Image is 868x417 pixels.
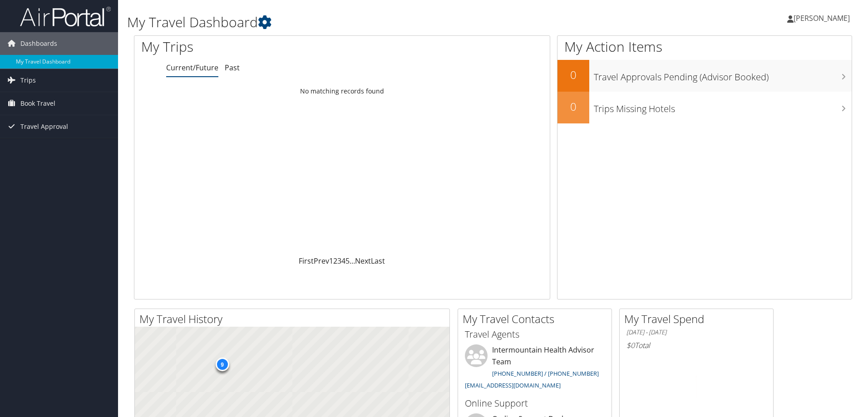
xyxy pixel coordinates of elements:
[20,32,57,55] span: Dashboards
[492,369,599,378] a: [PHONE_NUMBER] / [PHONE_NUMBER]
[341,256,345,266] a: 4
[557,92,852,123] a: 0Trips Missing Hotels
[20,6,111,27] img: airportal-logo.png
[355,256,371,266] a: Next
[465,397,605,410] h3: Online Support
[20,69,36,92] span: Trips
[166,63,218,73] a: Current/Future
[127,13,615,32] h1: My Travel Dashboard
[463,311,612,327] h2: My Travel Contacts
[626,328,766,337] h6: [DATE] - [DATE]
[345,256,350,266] a: 5
[557,37,852,56] h1: My Action Items
[134,83,550,99] td: No matching records found
[371,256,385,266] a: Last
[626,340,766,350] h6: Total
[465,381,561,389] a: [EMAIL_ADDRESS][DOMAIN_NAME]
[626,340,635,350] span: $0
[787,5,859,32] a: [PERSON_NAME]
[141,37,370,56] h1: My Trips
[624,311,773,327] h2: My Travel Spend
[594,66,852,83] h3: Travel Approvals Pending (Advisor Booked)
[225,63,240,73] a: Past
[465,328,605,341] h3: Travel Agents
[557,67,589,83] h2: 0
[594,98,852,115] h3: Trips Missing Hotels
[20,115,68,138] span: Travel Approval
[350,256,355,266] span: …
[215,358,229,371] div: 9
[794,13,850,23] span: [PERSON_NAME]
[557,99,589,114] h2: 0
[557,60,852,92] a: 0Travel Approvals Pending (Advisor Booked)
[139,311,449,327] h2: My Travel History
[314,256,329,266] a: Prev
[333,256,337,266] a: 2
[329,256,333,266] a: 1
[299,256,314,266] a: First
[460,344,609,393] li: Intermountain Health Advisor Team
[337,256,341,266] a: 3
[20,92,55,115] span: Book Travel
